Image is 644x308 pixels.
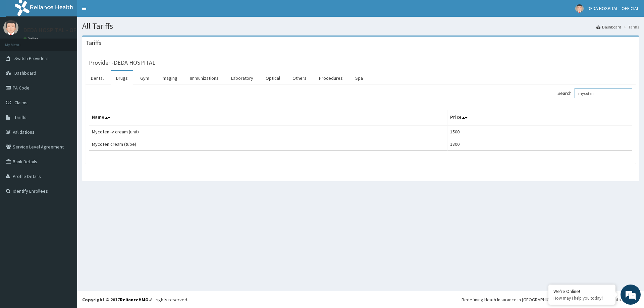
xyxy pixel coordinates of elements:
a: Drugs [111,71,133,85]
textarea: Type your message and hit 'Enter' [3,183,128,206]
a: RelianceHMO [120,297,149,303]
div: Chat with us now [35,38,113,46]
a: Online [23,37,40,41]
a: Imaging [156,71,183,85]
span: We're online! [39,84,93,152]
label: Search: [557,88,632,98]
a: Procedures [314,71,348,85]
input: Search: [575,88,632,98]
span: DEDA HOSPITAL - OFFICIAL [588,5,639,11]
span: Switch Providers [14,55,49,61]
a: Spa [350,71,368,85]
li: Tariffs [622,24,639,30]
h3: Provider - DEDA HOSPITAL [89,60,155,66]
a: Optical [260,71,285,85]
div: Redefining Heath Insurance in [GEOGRAPHIC_DATA] using Telemedicine and Data Science! [462,296,639,303]
div: Minimize live chat window [110,3,126,19]
p: DEDA HOSPITAL - OFFICIAL [23,27,93,33]
a: Gym [135,71,155,85]
span: Claims [14,100,28,106]
img: User Image [575,4,584,13]
th: Price [447,110,632,126]
td: 1800 [447,138,632,150]
strong: Copyright © 2017 . [82,297,150,303]
img: d_794563401_company_1708531726252_794563401 [12,34,27,50]
a: Dental [86,71,109,85]
h3: Tariffs [86,40,101,46]
h1: All Tariffs [82,22,639,30]
p: How may I help you today? [553,295,610,301]
td: Mycoten cream (tube) [89,138,447,150]
img: User Image [3,20,18,35]
span: Tariffs [14,114,26,120]
footer: All rights reserved. [77,291,644,308]
td: Mycoten -v cream (unit) [89,125,447,138]
a: Laboratory [226,71,259,85]
div: We're Online! [553,288,610,294]
a: Dashboard [596,24,621,30]
th: Name [89,110,447,126]
td: 1500 [447,125,632,138]
a: Immunizations [184,71,224,85]
a: Others [287,71,312,85]
span: Dashboard [14,70,36,76]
